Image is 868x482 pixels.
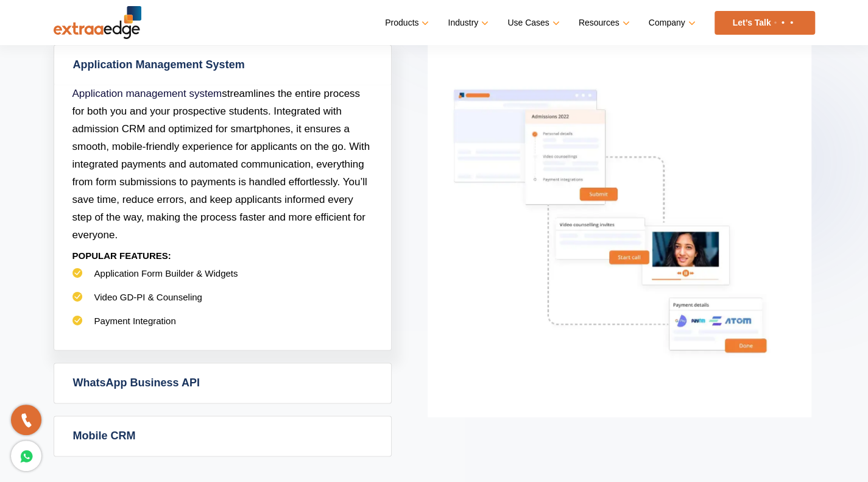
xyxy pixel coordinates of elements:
[72,315,373,339] li: Payment Integration
[72,88,222,99] a: Application management system
[448,14,486,32] a: Industry
[72,268,373,291] li: Application Form Builder & Widgets
[54,363,391,403] a: WhatsApp Business API
[72,291,373,315] li: Video GD-PI & Counseling
[715,11,815,35] a: Let’s Talk
[72,88,370,241] span: streamlines the entire process for both you and your prospective students. Integrated with admiss...
[385,14,426,32] a: Products
[507,14,557,32] a: Use Cases
[649,14,693,32] a: Company
[54,45,391,85] a: Application Management System
[72,244,373,268] p: POPULAR FEATURES:
[54,416,391,456] a: Mobile CRM
[579,14,627,32] a: Resources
